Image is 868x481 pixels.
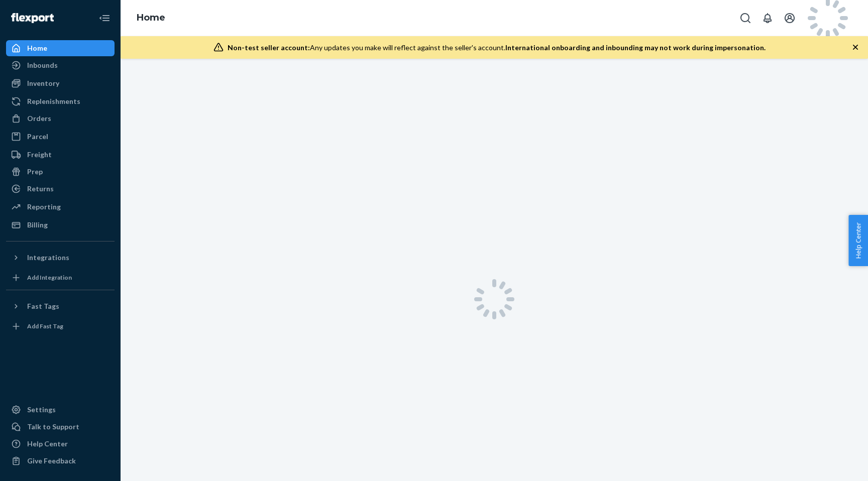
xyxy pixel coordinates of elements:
[27,60,58,70] div: Inbounds
[27,150,52,160] div: Freight
[11,13,54,23] img: Flexport logo
[27,273,72,282] div: Add Integration
[94,8,115,28] button: Close Navigation
[27,220,48,230] div: Billing
[27,405,56,415] div: Settings
[27,456,76,466] div: Give Feedback
[6,181,115,197] a: Returns
[6,453,115,469] button: Give Feedback
[6,199,115,215] a: Reporting
[27,132,48,142] div: Parcel
[505,43,766,52] span: International onboarding and inbounding may not work during impersonation.
[228,43,766,53] div: Any updates you make will reflect against the seller's account.
[6,110,115,127] a: Orders
[757,8,778,28] button: Open notifications
[6,57,115,73] a: Inbounds
[780,8,800,28] button: Open account menu
[6,270,115,286] a: Add Integration
[27,78,59,88] div: Inventory
[6,40,115,56] a: Home
[27,439,68,449] div: Help Center
[27,184,54,194] div: Returns
[6,129,115,145] a: Parcel
[27,43,47,53] div: Home
[6,164,115,180] a: Prep
[137,12,165,23] a: Home
[27,167,43,177] div: Prep
[27,113,51,124] div: Orders
[129,4,173,33] ol: breadcrumbs
[6,147,115,163] a: Freight
[6,402,115,418] a: Settings
[6,93,115,109] a: Replenishments
[27,322,63,330] div: Add Fast Tag
[6,75,115,91] a: Inventory
[6,419,115,435] button: Talk to Support
[27,96,80,106] div: Replenishments
[27,202,61,212] div: Reporting
[228,43,310,52] span: Non-test seller account:
[27,301,59,311] div: Fast Tags
[6,318,115,334] a: Add Fast Tag
[27,422,79,432] div: Talk to Support
[6,217,115,233] a: Billing
[6,250,115,266] button: Integrations
[848,215,868,266] button: Help Center
[6,298,115,314] button: Fast Tags
[27,253,69,263] div: Integrations
[6,436,115,452] a: Help Center
[735,8,755,28] button: Open Search Box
